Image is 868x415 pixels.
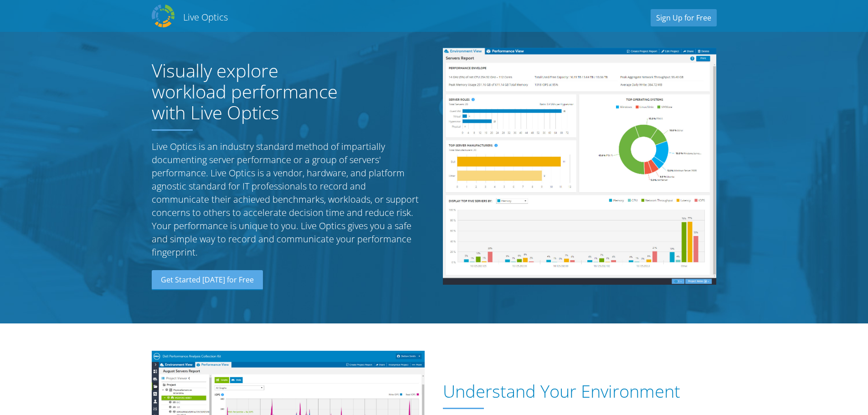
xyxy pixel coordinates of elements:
[152,140,425,259] p: Live Optics is an industry standard method of impartially documenting server performance or a gro...
[443,381,712,401] h1: Understand Your Environment
[651,9,717,26] a: Sign Up for Free
[152,60,357,123] h1: Visually explore workload performance with Live Optics
[443,48,716,285] img: Server Report
[152,5,175,27] img: Dell Dpack
[152,270,263,290] a: Get Started [DATE] for Free
[183,11,228,23] h2: Live Optics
